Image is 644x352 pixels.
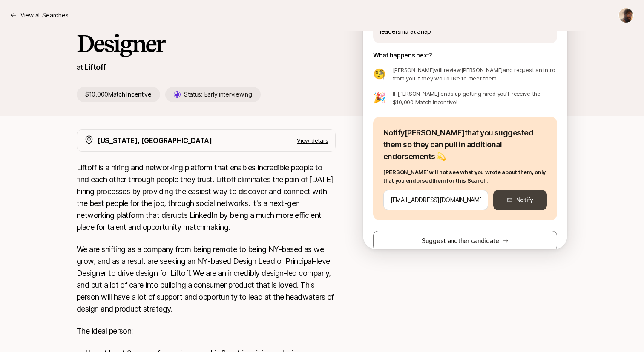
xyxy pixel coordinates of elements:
[20,10,68,20] p: View all Searches
[77,87,160,102] p: $10,000 Match Incentive
[77,243,336,315] p: We are shifting as a company from being remote to being NY-based as we grow, and as a result are ...
[373,69,386,79] p: 🧐
[77,5,336,56] h1: Design Lead / Principal Designer
[373,93,386,103] p: 🎉
[383,168,547,185] p: [PERSON_NAME] will not see what you wrote about them, only that you endorsed them for this Search.
[184,89,252,100] p: Status:
[393,89,557,106] p: If [PERSON_NAME] ends up getting hired you'll receive the $10,000 Match Incentive!
[297,136,328,145] p: View details
[77,325,336,337] p: The ideal person:
[391,195,481,205] input: Enter their email address
[493,190,547,210] button: Notify
[618,8,634,23] button: Rishikesh Tirumala
[383,127,547,163] p: Notify [PERSON_NAME] that you suggested them so they can pull in additional endorsements 💫
[98,135,212,146] p: [US_STATE], [GEOGRAPHIC_DATA]
[373,50,432,60] p: What happens next?
[373,231,557,251] button: Suggest another candidate
[619,8,633,23] img: Rishikesh Tirumala
[77,162,336,233] p: Liftoff is a hiring and networking platform that enables incredible people to find each other thr...
[204,91,252,98] span: Early interviewing
[84,63,106,72] a: Liftoff
[77,62,83,73] p: at
[393,66,557,83] p: [PERSON_NAME] will review [PERSON_NAME] and request an intro from you if they would like to meet ...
